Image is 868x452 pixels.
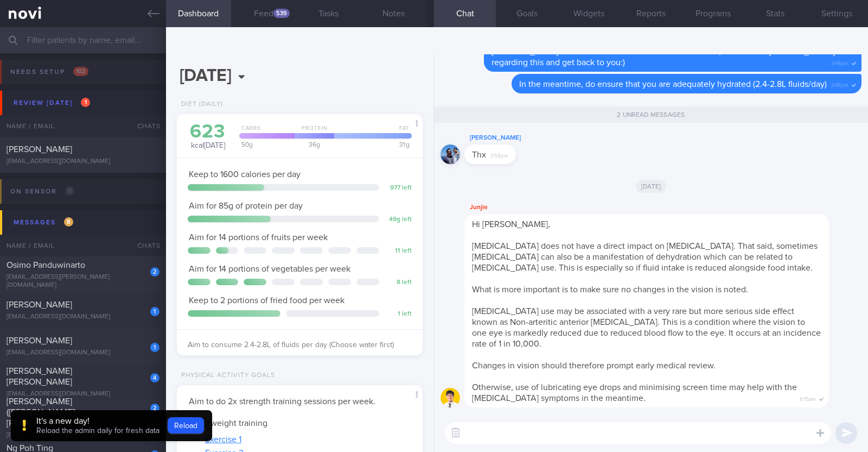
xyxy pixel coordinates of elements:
[177,372,275,380] div: Physical Activity Goals
[36,427,159,435] span: Reload the admin daily for fresh data
[188,341,394,349] span: Aim to consume 2.4-2.8L of fluids per day (Choose water first)
[236,125,295,139] div: Carbs
[123,115,166,137] div: Chats
[7,300,72,309] span: [PERSON_NAME]
[472,383,797,403] span: Otherwise, use of lubricating eye drops and minimising screen time may help with the [MEDICAL_DAT...
[472,361,716,370] span: Changes in vision should therefore prompt early medical review.
[36,416,159,426] div: It's a new day!
[7,431,159,440] div: [EMAIL_ADDRESS][DOMAIN_NAME]
[385,310,412,318] div: 1 left
[150,307,159,316] div: 1
[800,393,816,403] span: 8:15am
[189,296,344,305] span: Keep to 2 portions of fried food per week
[189,419,267,428] span: Body weight training
[236,141,295,148] div: 50 g
[7,145,72,154] span: [PERSON_NAME]
[472,285,748,294] span: What is more important is to make sure no changes in the vision is noted.
[519,80,827,89] span: In the meantime, do ensure that you are adequately hydrated (2.4-2.8L fluids/day)
[273,9,290,18] div: 539
[291,141,335,148] div: 36 g
[188,122,228,141] div: 623
[7,336,72,345] span: [PERSON_NAME]
[189,265,350,273] span: Aim for 14 portions of vegetables per week
[205,435,241,444] a: Exercise 1
[189,397,375,406] span: Aim to do 2x strength training sessions per week.
[65,186,74,196] span: 0
[472,220,550,229] span: Hi [PERSON_NAME],
[831,57,848,67] span: 3:48pm
[123,235,166,256] div: Chats
[472,242,818,272] span: [MEDICAL_DATA] does not have a direct impact on [MEDICAL_DATA]. That said, sometimes [MEDICAL_DAT...
[150,343,159,352] div: 1
[150,404,159,413] div: 2
[472,307,821,348] span: [MEDICAL_DATA] use may be associated with a very rare but more serious side effect known as Non-a...
[150,267,159,277] div: 2
[7,349,159,357] div: [EMAIL_ADDRESS][DOMAIN_NAME]
[8,65,91,79] div: Needs setup
[189,170,301,179] span: Keep to 1600 calories per day
[189,233,328,242] span: Aim for 14 portions of fruits per week
[64,217,73,227] span: 8
[168,417,204,434] button: Reload
[177,101,223,109] div: Diet (Daily)
[385,216,412,224] div: 49 g left
[331,141,412,148] div: 31 g
[385,279,412,287] div: 8 left
[7,367,72,386] span: [PERSON_NAME] [PERSON_NAME]
[188,122,228,151] div: kcal [DATE]
[331,125,412,139] div: Fat
[464,131,548,145] div: [PERSON_NAME]
[7,390,159,398] div: [EMAIL_ADDRESS][DOMAIN_NAME]
[189,202,303,210] span: Aim for 85g of protein per day
[7,158,159,166] div: [EMAIL_ADDRESS][DOMAIN_NAME]
[7,273,159,290] div: [EMAIL_ADDRESS][PERSON_NAME][DOMAIN_NAME]
[831,79,848,89] span: 3:48pm
[11,215,76,230] div: Messages
[7,397,76,428] span: [PERSON_NAME] ([PERSON_NAME]) [PERSON_NAME]
[472,150,486,159] span: Thx
[73,67,88,76] span: 102
[385,247,412,255] div: 11 left
[490,149,508,160] span: 3:58pm
[7,313,159,321] div: [EMAIL_ADDRESS][DOMAIN_NAME]
[81,98,90,107] span: 1
[7,261,85,269] span: Osimo Panduwinarto
[464,201,861,214] div: Junjie
[385,184,412,192] div: 977 left
[11,96,93,110] div: Review [DATE]
[150,373,159,382] div: 4
[636,180,667,193] span: [DATE]
[8,184,77,199] div: On sensor
[291,125,335,139] div: Protein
